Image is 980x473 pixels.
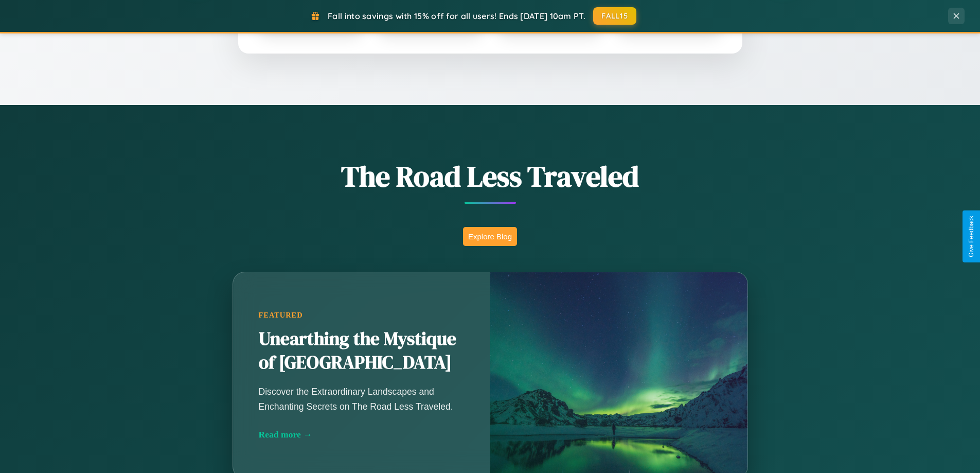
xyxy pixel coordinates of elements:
button: FALL15 [593,7,636,25]
div: Featured [259,311,465,320]
div: Read more → [259,429,465,440]
h1: The Road Less Traveled [182,156,799,196]
button: Explore Blog [463,227,517,246]
p: Discover the Extraordinary Landscapes and Enchanting Secrets on The Road Less Traveled. [259,384,465,413]
div: Give Feedback [968,216,975,257]
h2: Unearthing the Mystique of [GEOGRAPHIC_DATA] [259,327,465,375]
span: Fall into savings with 15% off for all users! Ends [DATE] 10am PT. [328,11,585,21]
